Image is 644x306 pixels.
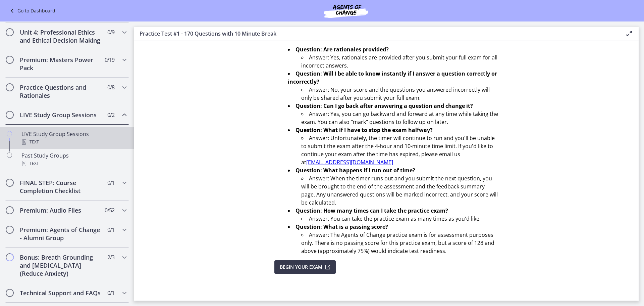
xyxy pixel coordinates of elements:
strong: Question: What if I have to stop the exam halfway? [296,126,433,134]
span: 0 / 8 [107,83,114,91]
h3: Practice Test #1 - 170 Questions with 10 Minute Break [140,30,614,38]
span: 0 / 2 [107,111,114,119]
a: Go to Dashboard [8,7,55,15]
li: Answer: Yes, rationales are provided after you submit your full exam for all incorrect answers. [301,53,498,70]
img: Agents of Change [306,3,386,19]
li: Answer: You can take the practice exam as many times as you'd like. [301,215,498,223]
div: Text [21,138,126,146]
li: Answer: Unfortunately, the timer will continue to run and you'll be unable to submit the exam aft... [301,134,498,166]
span: 0 / 1 [107,179,114,187]
li: Answer: No, your score and the questions you answered incorrectly will only be shared after you s... [301,86,498,102]
h2: Practice Questions and Rationales [20,83,102,99]
h2: Bonus: Breath Grounding and [MEDICAL_DATA] (Reduce Anxiety) [20,253,102,277]
strong: Question: What is a passing score? [296,223,388,230]
strong: Question: Can I go back after answering a question and change it? [296,102,473,110]
h2: LIVE Study Group Sessions [20,111,102,119]
div: LIVE Study Group Sessions [21,130,126,146]
strong: Question: Will I be able to know instantly if I answer a question correctly or incorrectly? [288,70,497,85]
li: Answer: When the timer runs out and you submit the next question, you will be brought to the end ... [301,174,498,207]
span: Begin Your Exam [280,263,322,271]
h2: Unit 4: Professional Ethics and Ethical Decision Making [20,28,102,44]
li: Answer: The Agents of Change practice exam is for assessment purposes only. There is no passing s... [301,231,498,255]
strong: Question: How many times can I take the practice exam? [296,207,448,214]
button: Begin Your Exam [274,260,336,274]
span: 0 / 1 [107,226,114,234]
h2: Premium: Audio Files [20,206,102,214]
div: Text [21,160,126,168]
h2: Premium: Masters Power Pack [20,56,102,72]
h2: Technical Support and FAQs [20,289,102,297]
span: 0 / 9 [107,28,114,36]
a: [EMAIL_ADDRESS][DOMAIN_NAME] [306,159,393,166]
div: Past Study Groups [21,151,126,168]
span: 0 / 1 [107,289,114,297]
h2: Premium: Agents of Change - Alumni Group [20,226,102,242]
strong: Question: Are rationales provided? [296,46,389,53]
span: 2 / 3 [107,253,114,261]
strong: Question: What happens if I run out of time? [296,167,415,174]
li: Answer: Yes, you can go backward and forward at any time while taking the exam. You can also "mar... [301,110,498,126]
span: 0 / 52 [105,206,114,214]
span: 0 / 19 [105,56,114,64]
h2: FINAL STEP: Course Completion Checklist [20,179,102,195]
